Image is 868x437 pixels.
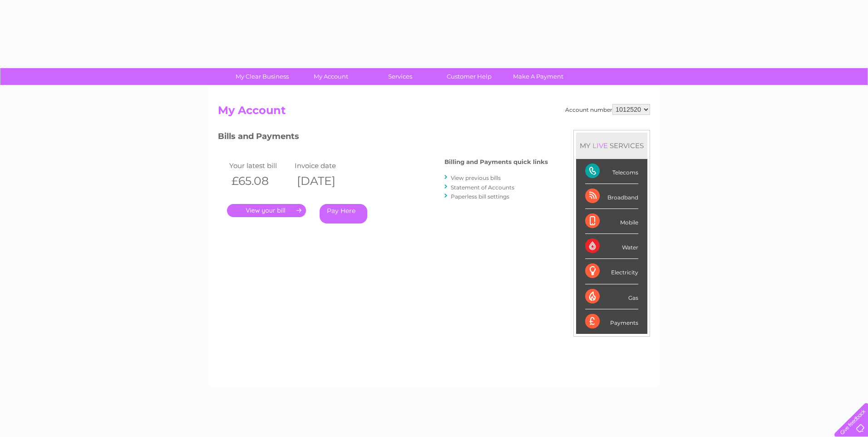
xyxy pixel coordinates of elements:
div: Payments [585,309,638,334]
a: Customer Help [432,68,507,85]
td: Your latest bill [227,159,292,172]
a: Paperless bill settings [451,193,509,200]
td: Invoice date [292,159,358,172]
a: Make A Payment [501,68,576,85]
h3: Bills and Payments [218,130,548,146]
th: [DATE] [292,172,358,190]
div: MY SERVICES [576,133,647,159]
a: My Account [294,68,369,85]
a: Services [363,68,438,85]
a: Pay Here [320,204,367,223]
div: Electricity [585,259,638,284]
div: Telecoms [585,159,638,184]
a: My Clear Business [225,68,300,85]
div: Water [585,234,638,259]
div: Mobile [585,209,638,234]
h4: Billing and Payments quick links [444,159,548,165]
div: Account number [565,104,650,115]
div: LIVE [591,141,610,150]
a: View previous bills [451,174,501,181]
a: . [227,204,306,217]
div: Gas [585,284,638,309]
th: £65.08 [227,172,292,190]
h2: My Account [218,104,650,121]
div: Broadband [585,184,638,209]
a: Statement of Accounts [451,184,514,191]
